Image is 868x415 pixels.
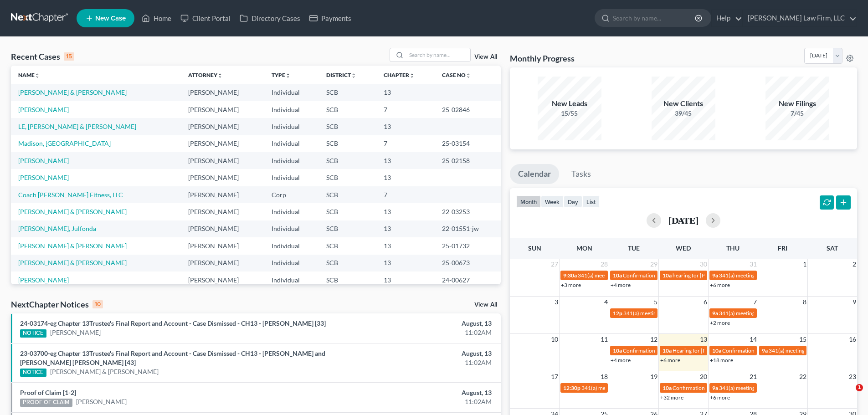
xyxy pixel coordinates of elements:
td: 13 [376,220,435,237]
span: 8 [802,297,807,307]
i: unfold_more [409,73,415,78]
span: 6 [703,297,708,307]
div: 11:02AM [340,397,492,406]
span: 9 [852,297,857,307]
span: Fri [778,244,787,252]
div: August, 13 [340,388,492,397]
span: 31 [749,259,758,270]
span: 341(a) meeting for [719,272,763,279]
td: 7 [376,186,435,203]
td: SCB [319,101,376,118]
a: Proof of Claim [1-2] [20,389,76,396]
span: Wed [676,244,691,252]
div: 39/45 [652,109,715,118]
div: PROOF OF CLAIM [20,399,72,407]
td: 13 [376,152,435,169]
a: [PERSON_NAME] & [PERSON_NAME] [18,208,127,215]
a: Districtunfold_more [326,72,356,78]
td: SCB [319,118,376,135]
div: 11:02AM [340,328,492,337]
a: [PERSON_NAME] & [PERSON_NAME] [18,259,127,266]
span: Confirmation Hearing for [PERSON_NAME] & [PERSON_NAME] [623,347,776,354]
span: Confirmation Date for [PERSON_NAME] [673,384,769,391]
td: 13 [376,169,435,186]
td: 25-02158 [435,152,501,169]
a: +6 more [660,357,680,364]
span: Mon [576,244,592,252]
td: [PERSON_NAME] [181,101,264,118]
div: 15 [64,52,74,61]
td: 13 [376,84,435,101]
a: Calendar [510,164,559,184]
i: unfold_more [285,73,291,78]
td: SCB [319,255,376,272]
span: 341(a) meeting for [PERSON_NAME] [581,384,669,391]
a: LE, [PERSON_NAME] & [PERSON_NAME] [18,123,136,130]
td: SCB [319,135,376,152]
td: 7 [376,135,435,152]
a: [PERSON_NAME] [50,328,101,337]
span: 10a [663,347,672,354]
td: Individual [264,101,319,118]
td: Individual [264,255,319,272]
span: 30 [699,259,708,270]
div: 15/55 [538,109,601,118]
a: [PERSON_NAME] [18,157,69,164]
span: 14 [749,334,758,345]
a: Home [137,10,176,26]
a: [PERSON_NAME] [76,397,127,406]
div: August, 13 [340,319,492,328]
td: 25-00673 [435,255,501,272]
span: 23 [848,371,857,382]
td: 13 [376,237,435,254]
td: Individual [264,84,319,101]
a: 24-03174-eg Chapter 13Trustee's Final Report and Account - Case Dismissed - CH13 - [PERSON_NAME] ... [20,319,326,327]
span: 2 [852,259,857,270]
a: [PERSON_NAME] & [PERSON_NAME] [50,367,159,376]
div: NOTICE [20,369,46,377]
i: unfold_more [351,73,356,78]
a: Payments [305,10,356,26]
span: 11 [600,334,609,345]
div: NextChapter Notices [11,299,103,310]
a: Nameunfold_more [18,72,40,78]
span: 4 [603,297,609,307]
span: 18 [600,371,609,382]
span: 341(a) meeting for [PERSON_NAME] & [PERSON_NAME] [578,272,714,279]
a: [PERSON_NAME], Julfonda [18,225,96,232]
div: New Leads [538,98,601,109]
td: SCB [319,152,376,169]
td: SCB [319,186,376,203]
span: 3 [554,297,559,307]
span: 10a [663,272,672,279]
td: [PERSON_NAME] [181,237,264,254]
a: View All [474,54,497,60]
td: Individual [264,203,319,220]
td: 25-03154 [435,135,501,152]
a: 23-03700-eg Chapter 13Trustee's Final Report and Account - Case Dismissed - CH13 - [PERSON_NAME] ... [20,349,325,366]
a: +4 more [611,357,631,364]
a: [PERSON_NAME] & [PERSON_NAME] [18,88,127,96]
a: Help [712,10,742,26]
span: 29 [649,259,658,270]
a: +6 more [710,282,730,288]
td: 13 [376,118,435,135]
td: 7 [376,101,435,118]
td: 13 [376,203,435,220]
td: 13 [376,272,435,288]
a: +2 more [710,319,730,326]
td: SCB [319,203,376,220]
h3: Monthly Progress [510,53,575,64]
span: 10a [613,347,622,354]
a: Typeunfold_more [272,72,291,78]
td: SCB [319,237,376,254]
span: Tue [628,244,640,252]
span: 10a [663,384,672,391]
a: Attorneyunfold_more [188,72,223,78]
button: day [564,195,582,208]
a: Tasks [563,164,599,184]
span: 12p [613,310,622,317]
td: Individual [264,118,319,135]
a: [PERSON_NAME] [18,106,69,113]
span: Confirmation Hearing for La [PERSON_NAME] [722,347,833,354]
